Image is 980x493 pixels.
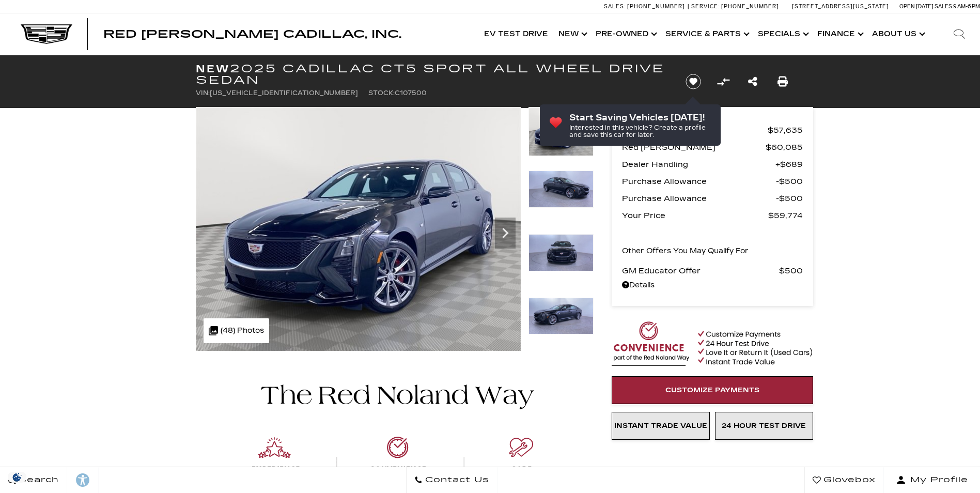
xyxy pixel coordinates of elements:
a: Specials [753,13,812,55]
a: Purchase Allowance $500 [622,174,803,189]
a: Dealer Handling $689 [622,157,803,172]
span: VIN: [196,89,210,97]
img: New 2025 Black Raven Cadillac Sport image 2 [528,171,594,208]
div: Next [495,218,516,249]
img: Cadillac Dark Logo with Cadillac White Text [21,24,72,44]
span: Open [DATE] [899,3,934,10]
span: $60,085 [766,140,803,155]
span: $500 [776,191,803,206]
span: $500 [776,174,803,189]
a: Your Price $59,774 [622,208,803,223]
button: Open user profile menu [884,467,980,493]
a: Service & Parts [660,13,753,55]
img: New 2025 Black Raven Cadillac Sport image 1 [196,107,521,351]
span: [US_VEHICLE_IDENTIFICATION_NUMBER] [210,89,358,97]
span: Sales: [604,3,626,10]
span: Customize Payments [665,386,759,394]
span: Sales: [935,3,953,10]
a: Sales: [PHONE_NUMBER] [604,4,688,9]
a: Share this New 2025 Cadillac CT5 Sport All Wheel Drive Sedan [748,74,757,89]
a: Instant Trade Value [612,412,710,440]
span: $57,635 [768,123,803,137]
a: Red [PERSON_NAME] $60,085 [622,140,803,155]
span: Red [PERSON_NAME] [622,140,766,155]
section: Click to Open Cookie Consent Modal [5,472,29,483]
a: Glovebox [804,467,884,493]
h1: 2025 Cadillac CT5 Sport All Wheel Drive Sedan [196,63,668,86]
span: [PHONE_NUMBER] [721,3,779,10]
span: Instant Trade Value [614,422,707,430]
button: Save vehicle [682,73,705,90]
a: GM Educator Offer $500 [622,264,803,278]
span: My Profile [906,473,968,487]
span: [PHONE_NUMBER] [627,3,685,10]
a: Service: [PHONE_NUMBER] [688,4,782,9]
img: Opt-Out Icon [5,472,29,483]
img: New 2025 Black Raven Cadillac Sport image 4 [528,298,594,335]
div: (48) Photos [204,318,269,343]
span: Purchase Allowance [622,191,776,206]
a: Finance [812,13,867,55]
a: New [553,13,590,55]
span: Red [PERSON_NAME] Cadillac, Inc. [103,28,401,40]
span: Contact Us [423,473,489,487]
a: Contact Us [406,467,497,493]
span: C107500 [395,89,427,97]
span: MSRP [622,123,768,137]
button: Compare vehicle [715,74,731,89]
span: 9 AM-6 PM [953,3,980,10]
img: New 2025 Black Raven Cadillac Sport image 1 [528,107,594,156]
a: MSRP $57,635 [622,123,803,137]
a: Red [PERSON_NAME] Cadillac, Inc. [103,29,401,39]
span: 24 Hour Test Drive [722,422,806,430]
span: Service: [691,3,720,10]
a: EV Test Drive [479,13,553,55]
p: Other Offers You May Qualify For [622,244,749,258]
a: [STREET_ADDRESS][US_STATE] [792,3,889,10]
a: Customize Payments [612,376,813,404]
a: Print this New 2025 Cadillac CT5 Sport All Wheel Drive Sedan [777,74,788,89]
a: About Us [867,13,928,55]
span: Dealer Handling [622,157,775,172]
a: Purchase Allowance $500 [622,191,803,206]
img: New 2025 Black Raven Cadillac Sport image 3 [528,234,594,271]
span: $500 [779,264,803,278]
span: Purchase Allowance [622,174,776,189]
span: Search [16,473,59,487]
a: Details [622,278,803,292]
span: $689 [775,157,803,172]
span: $59,774 [768,208,803,223]
a: 24 Hour Test Drive [715,412,813,440]
span: GM Educator Offer [622,264,779,278]
span: Stock: [368,89,395,97]
span: Glovebox [821,473,876,487]
span: Your Price [622,208,768,223]
strong: New [196,63,230,75]
a: Pre-Owned [590,13,660,55]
